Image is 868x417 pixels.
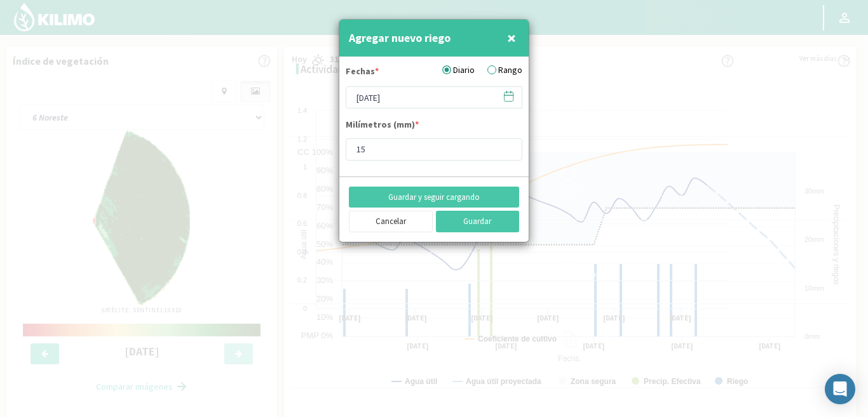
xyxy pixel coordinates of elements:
[504,25,519,51] button: Close
[346,65,379,81] label: Fechas
[487,63,522,77] label: Rango
[349,187,519,208] button: Guardar y seguir cargando
[442,63,475,77] label: Diario
[507,27,516,48] span: ×
[436,211,520,232] button: Guardar
[349,211,433,232] button: Cancelar
[825,374,855,404] div: Open Intercom Messenger
[346,118,419,135] label: Milímetros (mm)
[349,29,451,47] h4: Agregar nuevo riego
